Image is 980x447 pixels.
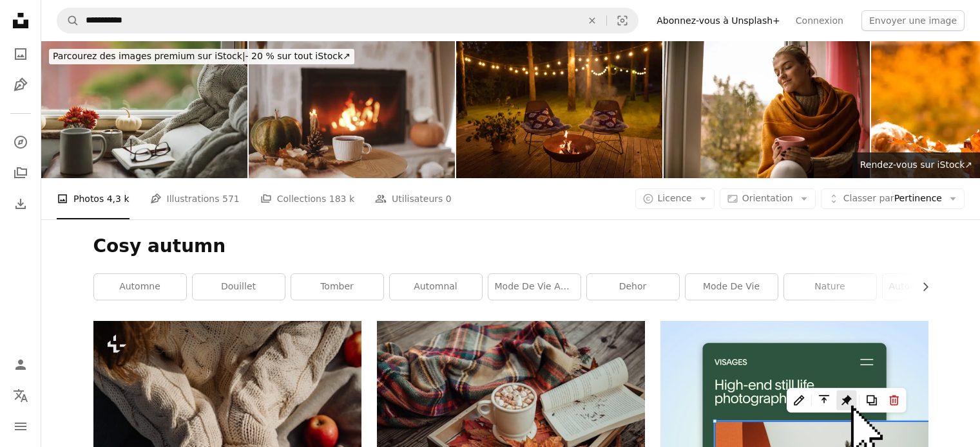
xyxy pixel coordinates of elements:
[488,274,581,300] a: Mode de vie automnal
[860,160,972,170] span: Rendez-vous sur iStock ↗
[150,178,240,219] a: Illustrations 571
[658,193,692,203] span: Licence
[742,193,793,203] span: Orientation
[41,41,362,72] a: Parcourez des images premium sur iStock|- 20 % sur tout iStock↗
[649,10,788,31] a: Abonnez-vous à Unsplash+
[861,10,965,31] button: Envoyer une image
[8,352,34,378] a: Connexion / S’inscrire
[8,72,34,98] a: Illustrations
[390,274,482,300] a: automnal
[883,274,975,300] a: Automne confortable
[260,178,354,219] a: Collections 183 k
[8,383,34,408] button: Langue
[329,192,354,206] span: 183 k
[57,8,639,33] form: Rechercher des visuels sur tout le site
[446,192,452,206] span: 0
[686,274,778,300] a: mode de vie
[375,178,452,219] a: Utilisateurs 0
[8,129,34,155] a: Explorer
[664,41,870,178] img: Jeune femme de sourire appréciant une tasse chaude de thé un jour froid d'automne
[222,192,240,206] span: 571
[784,274,876,300] a: nature
[788,10,851,31] a: Connexion
[377,404,645,415] a: tasse de café avec guimauve devant un livre ouvert sur plateau
[249,41,455,178] img: Tasse de thé chaude, citrouille, feuilles d’automne sur une table en bois sur fond de cheminée al...
[578,8,606,33] button: Effacer
[8,414,34,439] button: Menu
[607,8,638,33] button: Recherche de visuels
[852,152,980,178] a: Rendez-vous sur iStock↗
[291,274,383,300] a: tomber
[8,41,34,67] a: Photos
[720,188,816,209] button: Orientation
[193,274,285,300] a: douillet
[93,235,928,258] h1: Cosy autumn
[843,192,942,205] span: Pertinence
[41,41,247,178] img: Un coin de lecture confortable à l'automne avec une couverture et un café
[456,41,662,178] img: Foyer au chalet
[821,188,965,209] button: Classer parPertinence
[635,188,715,209] button: Licence
[49,49,354,64] div: - 20 % sur tout iStock ↗
[8,191,34,217] a: Historique de téléchargement
[914,274,928,300] button: faire défiler la liste vers la droite
[843,193,894,203] span: Classer par
[94,274,186,300] a: automne
[587,274,679,300] a: dehor
[8,160,34,186] a: Collections
[53,51,245,61] span: Parcourez des images premium sur iStock |
[57,8,79,33] button: Rechercher sur Unsplash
